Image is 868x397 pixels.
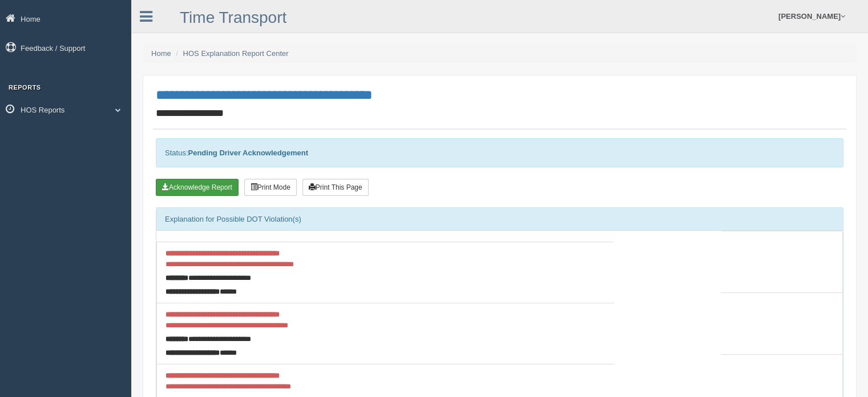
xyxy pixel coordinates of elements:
button: Print This Page [302,179,369,196]
a: Time Transport [180,9,286,26]
a: HOS Explanation Report Center [183,49,289,58]
div: Status: [156,138,843,167]
strong: Pending Driver Acknowledgement [188,149,308,157]
a: Home [151,49,171,58]
button: Acknowledge Receipt [156,179,239,196]
button: Print Mode [244,179,297,196]
div: Explanation for Possible DOT Violation(s) [156,208,843,231]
